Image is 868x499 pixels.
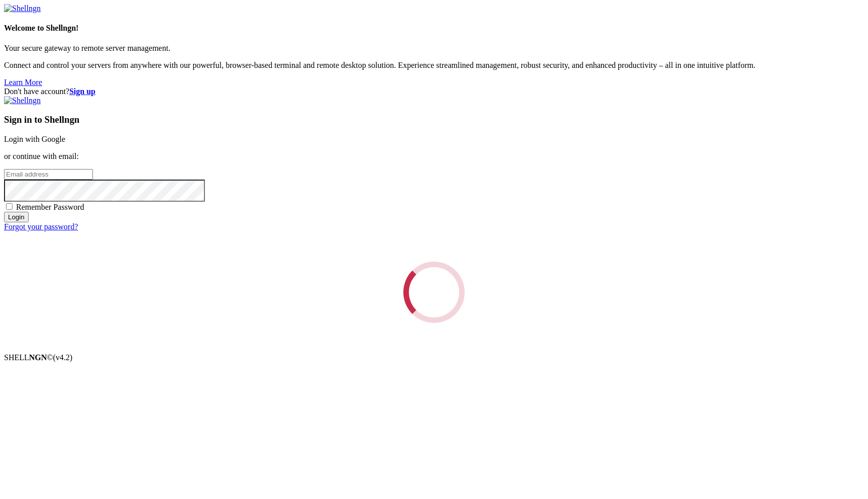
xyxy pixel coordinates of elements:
[4,78,42,87] a: Learn More
[4,61,864,70] p: Connect and control your servers from anywhere with our powerful, browser-based terminal and remo...
[4,4,41,13] img: Shellngn
[4,96,41,105] img: Shellngn
[6,203,13,210] input: Remember Password
[4,24,864,33] h4: Welcome to Shellngn!
[398,257,470,328] div: Loading...
[53,353,73,362] span: 4.2.0
[4,169,93,180] input: Email address
[4,44,864,53] p: Your secure gateway to remote server management.
[29,353,47,362] b: NGN
[4,152,864,161] p: or continue with email:
[4,222,78,231] a: Forgot your password?
[4,353,72,362] span: SHELL ©
[69,87,95,96] a: Sign up
[4,212,29,222] input: Login
[4,114,864,125] h3: Sign in to Shellngn
[4,135,65,143] a: Login with Google
[4,87,864,96] div: Don't have account?
[16,203,84,211] span: Remember Password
